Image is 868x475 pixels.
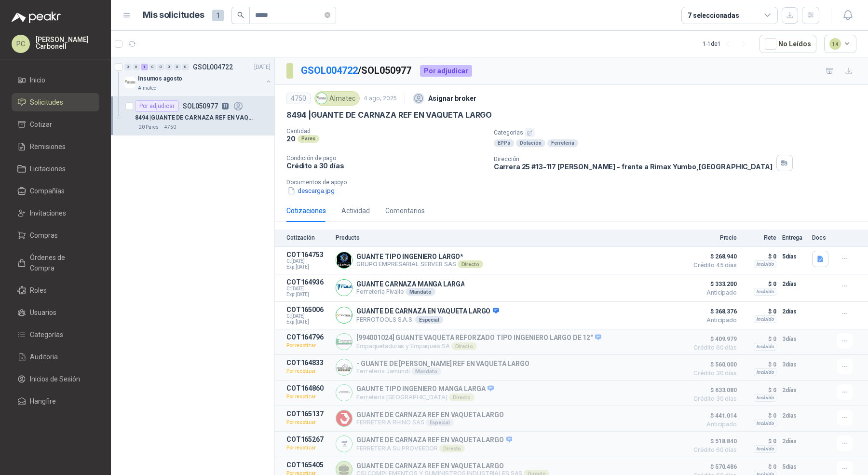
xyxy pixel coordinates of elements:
h1: Mis solicitudes [143,8,204,22]
p: COT164796 [286,333,330,341]
p: Categorías [494,128,864,137]
span: Invitaciones [30,208,66,218]
p: GSOL004722 [193,64,233,70]
p: 2 días [782,278,806,290]
p: $ 0 [743,359,776,370]
span: Anticipado [689,290,737,296]
p: 4750 [164,123,176,131]
div: Directo [451,342,477,350]
a: Auditoria [12,348,99,366]
p: Ferretería [GEOGRAPHIC_DATA] [356,394,494,401]
div: Actividad [341,205,370,216]
p: GAUNTE TIPO INGENIERO MANGA LARGA [356,385,494,394]
span: Compañías [30,186,65,196]
a: Solicitudes [12,93,99,111]
span: Inicio [30,75,45,85]
p: Flete [743,234,776,241]
img: Company Logo [336,385,352,401]
p: COT164860 [286,384,330,392]
p: [PERSON_NAME] Carbonell [36,36,99,50]
a: Categorías [12,326,99,344]
p: [994001024] GUANTE VAQUETA REFORZADO TIPO INGENIERO LARGO DE 12" [356,334,601,342]
div: Incluido [754,315,776,323]
a: Roles [12,281,99,299]
div: Directo [449,394,475,401]
a: Invitaciones [12,204,99,222]
p: $ 0 [743,278,776,290]
span: $ 633.080 [689,384,737,396]
p: Cotización [286,234,330,241]
p: Por recotizar [286,418,330,427]
span: Inicios de Sesión [30,374,80,384]
img: Company Logo [316,93,327,104]
div: 7 seleccionadas [688,10,739,21]
p: COT164936 [286,278,330,286]
a: Compras [12,226,99,244]
p: 8494 | GUANTE DE CARNAZA REF EN VAQUETA LARGO [135,113,255,122]
img: Company Logo [124,77,136,88]
p: COT165267 [286,435,330,443]
a: Cotizar [12,115,99,134]
p: 2 días [782,410,806,421]
a: Licitaciones [12,160,99,178]
p: Producto [336,234,683,241]
p: Ferretería Jamundí [356,367,529,375]
div: 1 [141,64,148,70]
span: Exp: [DATE] [286,292,330,298]
div: Almatec [314,91,360,106]
span: Licitaciones [30,163,66,174]
p: COT165405 [286,461,330,469]
p: GUANTE DE CARNAZA EN VAQUETA LARGO [356,307,499,316]
p: Crédito a 30 días [286,162,486,170]
div: Incluido [754,394,776,402]
span: close-circle [325,11,330,20]
span: Roles [30,285,47,296]
span: $ 368.376 [689,306,737,317]
a: Hangfire [12,392,99,410]
p: Empaquetaduras y Empaques SA [356,342,601,350]
div: Incluido [754,420,776,427]
p: GUANTE TIPO INGENIERO LARGO* [356,253,483,260]
img: Company Logo [336,280,352,296]
a: Inicio [12,71,99,89]
div: 0 [165,64,173,70]
p: 3 días [782,333,806,345]
p: GUANTE DE CARNAZA REF EN VAQUETA LARGO [356,436,512,445]
div: Pares [298,135,319,143]
div: Cotizaciones [286,205,326,216]
span: $ 268.940 [689,251,737,262]
span: Órdenes de Compra [30,252,90,273]
p: $ 0 [743,306,776,317]
p: 11 [222,103,229,109]
div: Mandato [406,288,435,296]
span: $ 560.000 [689,359,737,370]
p: 8494 | GUANTE DE CARNAZA REF EN VAQUETA LARGO [286,110,492,120]
p: Carrera 25 #13-117 [PERSON_NAME] - frente a Rimax Yumbo , [GEOGRAPHIC_DATA] [494,163,773,171]
a: Compañías [12,182,99,200]
img: Company Logo [336,359,352,375]
p: Precio [689,234,737,241]
span: $ 518.840 [689,435,737,447]
img: Company Logo [336,410,352,426]
img: Company Logo [336,436,352,452]
a: Usuarios [12,303,99,322]
span: Usuarios [30,307,56,318]
div: Incluido [754,343,776,351]
span: Remisiones [30,141,66,152]
span: Auditoria [30,352,58,362]
span: Exp: [DATE] [286,264,330,270]
p: 2 días [782,384,806,396]
div: 0 [149,64,156,70]
p: Ferreteria Fivalle [356,288,464,296]
div: 0 [157,64,164,70]
span: Anticipado [689,421,737,427]
p: Docs [812,234,831,241]
span: Hangfire [30,396,56,407]
div: Directo [439,445,465,452]
p: 20 [286,135,296,143]
p: GUANTE DE CARNAZA REF EN VAQUETA LARGO [356,411,504,419]
p: Por recotizar [286,341,330,351]
p: SOL050977 [183,103,218,109]
a: Por adjudicarSOL050977118494 |GUANTE DE CARNAZA REF EN VAQUETA LARGO20 Pares4750 [111,96,274,136]
div: EPPs [494,139,514,147]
